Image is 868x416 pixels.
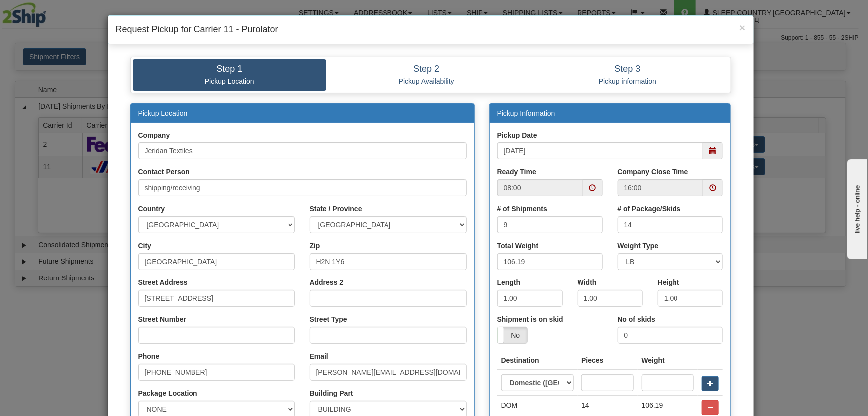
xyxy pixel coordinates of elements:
th: Pieces [578,351,637,370]
label: Ready Time [497,167,536,177]
iframe: chat widget [845,157,867,259]
label: Total Weight [497,241,539,251]
label: No of skids [618,314,655,324]
label: Street Address [138,277,188,287]
th: Destination [497,351,578,370]
label: Width [578,277,597,287]
a: Step 3 Pickup information [527,59,729,91]
label: Height [658,277,679,287]
label: Package Location [138,388,197,398]
label: Zip [310,241,320,251]
a: Step 1 Pickup Location [133,59,327,91]
label: Company Close Time [618,167,688,177]
label: State / Province [310,204,362,214]
label: Length [497,277,521,287]
th: Weight [638,351,698,370]
p: Pickup Location [140,77,319,86]
h4: Step 2 [334,64,519,74]
label: # of Shipments [497,204,547,214]
label: # of Package/Skids [618,204,681,214]
label: No [498,327,528,343]
span: × [739,22,745,33]
label: Shipment is on skid [497,314,563,324]
label: Phone [138,351,160,361]
p: Pickup information [534,77,721,86]
label: Street Type [310,314,347,324]
a: Pickup Location [138,109,188,117]
label: City [138,241,151,251]
label: Contact Person [138,167,190,177]
div: live help - online [7,8,92,16]
label: Building Part [310,388,353,398]
label: Weight Type [618,241,659,251]
a: Step 2 Pickup Availability [326,59,527,91]
a: Pickup Information [497,109,555,117]
label: Company [138,130,170,140]
label: Street Number [138,314,186,324]
h4: Request Pickup for Carrier 11 - Purolator [116,23,746,36]
h4: Step 1 [140,64,319,74]
label: Email [310,351,328,361]
label: Country [138,204,165,214]
p: Pickup Availability [334,77,519,86]
label: Pickup Date [497,130,537,140]
button: Close [739,22,745,33]
label: Address 2 [310,277,344,287]
h4: Step 3 [534,64,721,74]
